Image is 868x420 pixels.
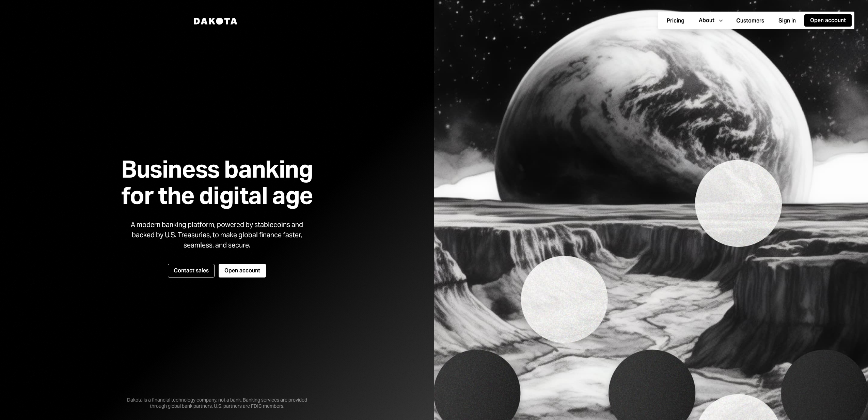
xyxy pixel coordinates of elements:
[730,14,770,27] a: Customers
[693,14,728,27] button: About
[699,17,714,24] div: About
[661,15,690,27] button: Pricing
[773,15,802,27] button: Sign in
[125,220,309,250] div: A modern banking platform, powered by stablecoins and backed by U.S. Treasuries, to make global f...
[168,264,215,277] button: Contact sales
[730,15,770,27] button: Customers
[804,14,852,27] button: Open account
[219,264,266,277] button: Open account
[115,386,319,409] div: Dakota is a financial technology company, not a bank. Banking services are provided through globa...
[773,14,802,27] a: Sign in
[661,14,690,27] a: Pricing
[113,156,321,209] h1: Business banking for the digital age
